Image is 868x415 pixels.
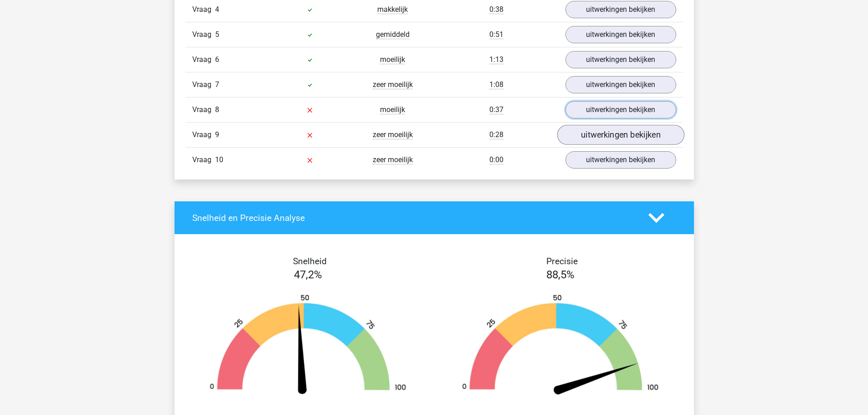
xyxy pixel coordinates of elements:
img: 47.4317bf6c2bbb.png [195,294,421,398]
span: gemiddeld [376,30,410,39]
span: 0:28 [489,130,503,139]
span: Vraag [192,154,215,165]
span: 7 [215,80,219,89]
a: uitwerkingen bekijken [565,151,676,169]
a: uitwerkingen bekijken [565,26,676,43]
span: zeer moeilijk [373,130,413,139]
span: 47,2% [294,268,322,281]
span: moeilijk [380,55,405,64]
span: 1:08 [489,80,503,89]
span: 0:37 [489,105,503,114]
a: uitwerkingen bekijken [565,101,676,118]
a: uitwerkingen bekijken [557,125,684,145]
span: Vraag [192,29,215,40]
span: Vraag [192,54,215,65]
span: zeer moeilijk [373,155,413,164]
span: 8 [215,105,219,114]
h4: Precisie [445,256,680,266]
span: 9 [215,130,219,139]
span: 0:38 [489,5,503,14]
a: uitwerkingen bekijken [565,51,676,68]
span: moeilijk [380,105,405,114]
h4: Snelheid [192,256,427,266]
span: Vraag [192,4,215,15]
span: 0:00 [489,155,503,164]
a: uitwerkingen bekijken [565,1,676,18]
span: makkelijk [377,5,408,14]
span: 0:51 [489,30,503,39]
span: Vraag [192,104,215,115]
span: zeer moeilijk [373,80,413,89]
span: 88,5% [546,268,575,281]
a: uitwerkingen bekijken [565,76,676,93]
h4: Snelheid en Precisie Analyse [192,213,635,223]
span: 5 [215,30,219,39]
span: Vraag [192,79,215,90]
span: Vraag [192,129,215,140]
span: 4 [215,5,219,14]
span: 1:13 [489,55,503,64]
span: 6 [215,55,219,64]
span: 10 [215,155,223,164]
img: 89.5aedc6aefd8c.png [448,294,673,398]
